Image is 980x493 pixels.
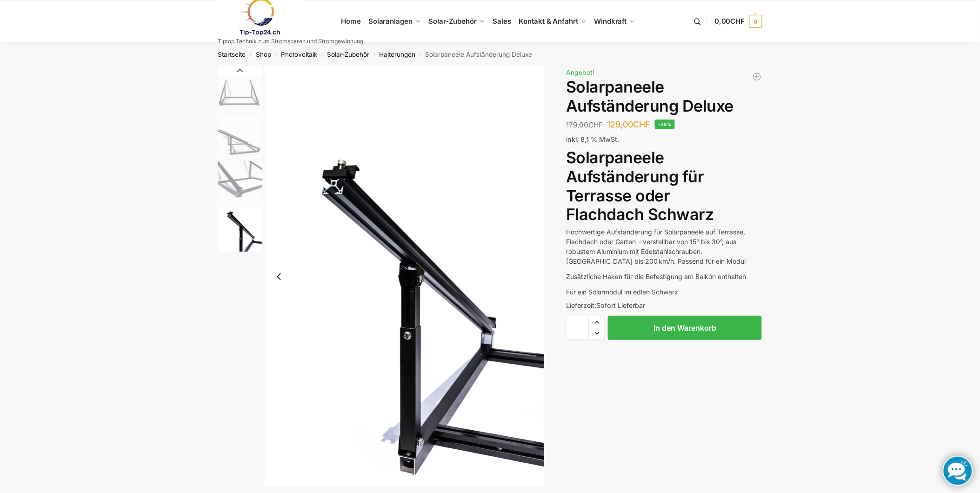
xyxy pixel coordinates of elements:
a: Solar-Zubehör [425,0,489,42]
li: 2 / 4 [216,113,262,160]
span: Windkraft [594,17,627,26]
span: Reduce quantity [589,327,605,340]
a: Shop [256,51,271,58]
img: Solaranlagen--web [218,67,262,112]
iframe: Sicherer Rahmen für schnelle Bezahlvorgänge [564,346,764,372]
a: Halterungen [380,51,416,58]
span: Lieferzeit: [566,301,645,309]
button: In den Warenkorb [608,316,762,340]
p: Tiptop Technik zum Stromsparen und Stromgewinnung [218,39,364,44]
p: Hochwertige Aufständerung für Solarpaneele auf Terrasse, Flachdach oder Garten – verstellbar von ... [566,227,762,266]
span: Angebot! [566,68,594,76]
span: Solaranlagen [368,17,413,26]
li: 1 / 4 [216,67,262,113]
nav: Breadcrumb [201,42,779,67]
a: Startseite [218,51,246,58]
span: 0 [749,15,762,28]
img: Solaranlagen-Ständer [218,161,262,205]
span: Kontakt & Anfahrt [519,17,578,26]
h1: Solarpaneele Aufständerung Deluxe [566,78,762,116]
span: Solar-Zubehör [429,17,477,26]
span: Increase quantity [589,316,605,328]
a: 0,00CHF 0 [714,7,762,35]
span: CHF [588,120,603,129]
span: inkl. 8,1 % MwSt. [566,135,619,143]
span: / [317,51,327,59]
a: Sandsack ideal für Solarmodule und Zelte [753,72,762,81]
h1: Solarpaneele Aufständerung für Terrasse oder Flachdach Schwarz [566,148,762,224]
button: Previous slide [218,66,262,75]
a: Windkraft [590,0,639,42]
span: / [416,51,426,59]
input: Produktmenge [566,316,589,340]
img: Solaranlagen-5185-web [265,67,545,486]
span: / [246,51,256,59]
li: 4 / 4 [265,67,545,486]
li: 4 / 4 [216,206,262,253]
span: Sofort Lieferbar [596,301,645,309]
span: -28% [655,120,675,129]
button: Previous slide [269,267,289,286]
span: CHF [731,17,745,26]
img: Solaranlagen-5162-web [218,114,262,159]
span: / [271,51,281,59]
img: Solaranlagen-5185-web [218,207,262,252]
a: Photovoltaik [281,51,317,58]
p: Zusätzliche Haken für die Befestigung am Balkon enthalten [566,272,762,281]
span: 0,00 [714,17,745,26]
span: CHF [633,120,650,129]
a: Sales [489,0,515,42]
span: / [369,51,379,59]
a: Solaranlagen [365,0,425,42]
li: 3 / 4 [216,160,262,206]
span: Sales [493,17,512,26]
a: Solar-Zubehör [327,51,369,58]
p: Für ein Solarmodul im edlen Schwarz [566,287,762,297]
bdi: 129,00 [607,120,650,129]
bdi: 179,00 [566,120,603,129]
a: Kontakt & Anfahrt [515,0,590,42]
